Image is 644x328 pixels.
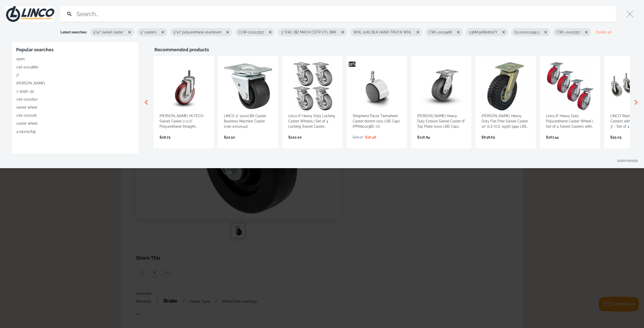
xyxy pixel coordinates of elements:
button: Remove suggestion: 5" casters [159,28,167,36]
span: 5"x2" swivel caster [93,30,123,35]
button: Remove suggestion: WHL 10X2 BLK HAND TRUCK WHL [415,28,422,36]
div: Suggestion: cwl-0011126 [16,111,134,119]
span: CWL-0013466 [429,30,452,35]
svg: Remove suggestion: 5"x2" polyurethane aluminum [225,30,230,34]
svg: Remove suggestion: 03MA30IB0811VY [501,30,506,34]
div: Suggestion: 5"x2" swivel caster [90,28,134,36]
div: Suggestion: 4.05109.839 [16,127,134,135]
button: Remove suggestion: 3" SWL BIZ MACH CSTR VTL BRK [339,28,347,36]
span: 4.05109.839 [16,129,36,134]
div: Popular searches [16,46,134,53]
button: Remove suggestion: CWL-0013466 [455,28,463,36]
button: Select suggestion: E5.00010.595.2 [511,28,542,36]
svg: Remove suggestion: 3" SWL BIZ MACH CSTR VTL BRK [340,30,345,34]
button: Delete all [594,28,614,36]
div: Suggestion: 5"x2" polyurethane aluminum [170,28,232,36]
button: Select suggestion: 2" [16,71,134,79]
span: cwl-0003680 [16,65,38,70]
span: cwl-0010622 [16,97,37,102]
div: Suggestion: stem [16,55,134,63]
div: Suggestion: 03MA30IB0811VY [466,28,508,36]
span: CWL-0003757 [556,30,580,35]
span: cwl-0011126 [16,113,36,118]
div: Suggestion: 3" SWL BIZ MACH CSTR VTL BRK [278,28,347,36]
svg: Remove suggestion: E5.00010.595.2 [543,30,548,34]
div: Suggestion: 1-3056--91 [16,87,134,95]
button: Remove suggestion: CLW-L0003757 [267,28,274,36]
button: Remove suggestion: 5"x2" polyurethane aluminum [224,28,232,36]
button: Select suggestion: 4.05109.839 [16,127,134,135]
svg: Remove suggestion: WHL 10X2 BLK HAND TRUCK WHL [416,30,420,34]
button: Select suggestion: CWL-0003757 [553,28,583,36]
span: 03MA30IB0811VY [469,30,497,35]
span: 3" SWL BIZ MACH CSTR VTL BRK [281,30,336,35]
button: Remove suggestion: E5.00010.595.2 [542,28,550,36]
div: Suggestion: 2" [16,71,134,79]
button: Close [622,6,638,22]
svg: Remove suggestion: CWL-0003757 [584,30,589,34]
svg: Remove suggestion: 5" casters [160,30,165,34]
button: Remove suggestion: 5"x2" swivel caster [126,28,134,36]
span: 5" casters [140,30,156,35]
div: Latest searches: [60,30,87,35]
span: WHL 10X2 BLK HAND TRUCK WHL [353,30,412,35]
span: caster wheel [16,121,37,126]
button: Select suggestion: cwl-0011126 [16,111,134,119]
span: swivel wheel [16,105,37,110]
div: Suggestion: CWL-0003757 [553,28,591,36]
svg: Remove suggestion: 5"x2" swivel caster [127,30,132,34]
div: Recommended products [154,46,638,53]
div: Suggestion: swivel wheel [16,103,134,111]
svg: Remove suggestion: CWL-0013466 [456,30,461,34]
div: Suggestion: CWL-0013466 [425,28,463,36]
div: Suggestion: shepard [16,79,134,87]
div: Suggestion: caster wheel [16,119,134,127]
a: Doofinder home page [617,160,638,162]
button: Select suggestion: 03MA30IB0811VY [466,28,500,36]
button: Select suggestion: cwl-0003680 [16,63,134,71]
svg: Scroll left [141,97,151,107]
img: Close [6,6,54,22]
button: Remove suggestion: CWL-0003757 [583,28,591,36]
span: E5.00010.595.2 [514,30,539,35]
div: Suggestion: CLW-L0003757 [235,28,275,36]
div: Suggestion: E5.00010.595.2 [511,28,550,36]
button: Select suggestion: swivel wheel [16,103,134,111]
div: Suggestion: WHL 10X2 BLK HAND TRUCK WHL [350,28,422,36]
button: Select suggestion: stem [16,55,134,63]
button: Select suggestion: caster wheel [16,119,134,127]
button: Select suggestion: 5" casters [137,28,159,36]
div: Suggestion: cwl-0010622 [16,95,134,103]
span: [PERSON_NAME] [16,81,45,86]
button: Select suggestion: 1-3056--91 [16,87,134,95]
button: Select suggestion: 5"x2" polyurethane aluminum [171,28,224,36]
span: 1-3056--91 [16,89,34,94]
div: Suggestion: 5" casters [137,28,167,36]
div: Suggestion: cwl-0003680 [16,63,134,71]
button: Select suggestion: CWL-0013466 [426,28,455,36]
svg: Remove suggestion: CLW-L0003757 [268,30,272,34]
button: Select suggestion: WHL 10X2 BLK HAND TRUCK WHL [350,28,415,36]
svg: Scroll right [631,97,641,107]
svg: Search [66,11,72,17]
input: Search… [75,6,614,22]
span: stem [16,57,25,62]
span: CLW-L0003757 [238,30,264,35]
button: Select suggestion: shepard [16,79,134,87]
button: Select suggestion: 3" SWL BIZ MACH CSTR VTL BRK [278,28,339,36]
button: Select suggestion: cwl-0010622 [16,95,134,103]
span: 5"x2" polyurethane aluminum [174,30,221,35]
span: 2" [16,73,19,78]
button: Select suggestion: CLW-L0003757 [235,28,267,36]
button: Select suggestion: 5"x2" swivel caster [90,28,126,36]
button: Remove suggestion: 03MA30IB0811VY [500,28,508,36]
